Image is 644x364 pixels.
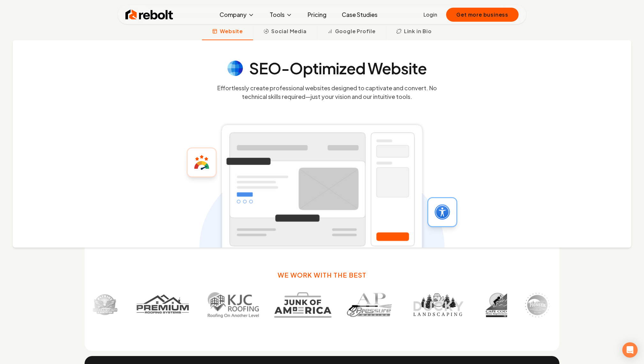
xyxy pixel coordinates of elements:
[274,292,332,318] img: Customer 4
[404,27,432,35] span: Link in Bio
[249,61,427,76] h4: SEO-Optimized Website
[446,8,519,22] button: Get more business
[423,11,437,19] a: Login
[317,24,386,40] button: Google Profile
[220,27,243,35] span: Website
[278,271,366,279] h3: We work with the best
[525,292,550,318] img: Customer 8
[208,292,259,318] img: Customer 3
[265,8,297,21] button: Tools
[303,8,332,21] a: Pricing
[202,24,253,40] button: Website
[271,27,307,35] span: Social Media
[214,8,259,21] button: Company
[347,292,392,318] img: Customer 5
[253,24,317,40] button: Social Media
[125,8,173,21] img: Rebolt Logo
[386,24,442,40] button: Link in Bio
[92,292,118,318] img: Customer 1
[133,292,192,318] img: Customer 2
[408,292,468,318] img: Customer 6
[335,27,376,35] span: Google Profile
[622,342,638,358] div: Open Intercom Messenger
[484,292,509,318] img: Customer 7
[337,8,383,21] a: Case Studies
